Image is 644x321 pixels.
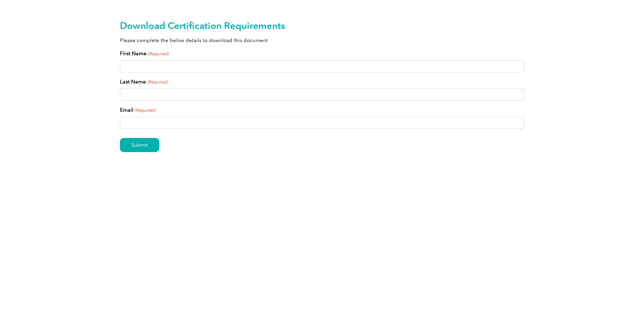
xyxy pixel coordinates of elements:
label: Last Name [120,78,168,86]
input: Submit [120,138,159,152]
span: (Required) [147,50,169,57]
label: Email [120,106,155,114]
span: (Required) [147,79,168,85]
h2: Download Certification Requirements [120,20,524,31]
label: First Name [120,49,168,58]
span: (Required) [134,107,156,114]
p: Please complete the below details to download this document [120,37,524,44]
